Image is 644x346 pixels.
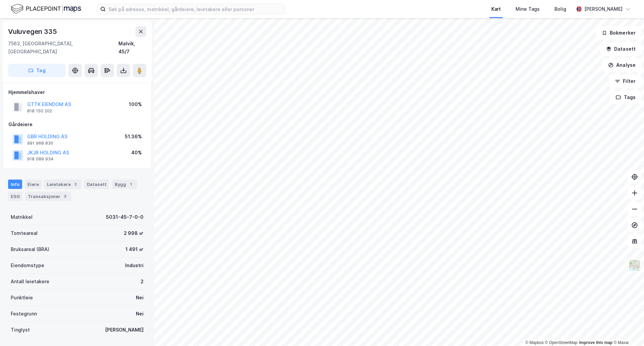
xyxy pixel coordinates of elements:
[8,120,146,129] div: Gårdeiere
[106,4,285,14] input: Søk på adresse, matrikkel, gårdeiere, leietakere eller personer
[600,42,641,56] button: Datasett
[25,192,71,201] div: Transaksjoner
[11,213,33,221] div: Matrikkel
[27,156,54,162] div: 918 089 934
[129,100,142,108] div: 100%
[11,3,81,15] img: logo.f888ab2527a4732fd821a326f86c7f29.svg
[525,340,544,345] a: Mapbox
[8,88,146,96] div: Hjemmelshaver
[72,181,79,188] div: 2
[125,261,144,269] div: Industri
[84,180,109,189] div: Datasett
[11,278,49,286] div: Antall leietakere
[11,245,49,253] div: Bruksareal (BRA)
[11,229,38,237] div: Tomteareal
[136,310,144,318] div: Nei
[554,5,566,13] div: Bolig
[106,213,144,221] div: 5031-45-7-0-0
[584,5,623,13] div: [PERSON_NAME]
[491,5,501,13] div: Kart
[124,229,144,237] div: 2 998 ㎡
[131,149,142,157] div: 40%
[125,133,142,141] div: 51.36%
[610,91,641,104] button: Tags
[125,245,144,253] div: 1 491 ㎡
[8,26,58,37] div: Vuluvegen 335
[11,261,44,269] div: Eiendomstype
[579,340,612,345] a: Improve this map
[8,64,66,77] button: Tag
[105,326,144,334] div: [PERSON_NAME]
[27,141,53,146] div: 991 968 830
[118,40,146,56] div: Malvik, 45/7
[11,294,33,302] div: Punktleie
[609,75,641,88] button: Filter
[516,5,540,13] div: Mine Tags
[27,108,52,114] div: 818 150 202
[8,40,118,56] div: 7563, [GEOGRAPHIC_DATA], [GEOGRAPHIC_DATA]
[8,180,22,189] div: Info
[141,278,144,286] div: 2
[602,58,641,72] button: Analyse
[127,181,134,188] div: 1
[11,310,37,318] div: Festegrunn
[628,259,641,272] img: Z
[62,193,68,200] div: 3
[136,294,144,302] div: Nei
[44,180,82,189] div: Leietakere
[25,180,42,189] div: Eiere
[596,26,641,40] button: Bokmerker
[545,340,578,345] a: OpenStreetMap
[8,192,22,201] div: ESG
[11,326,30,334] div: Tinglyst
[610,314,644,346] iframe: Chat Widget
[112,180,137,189] div: Bygg
[610,314,644,346] div: Kontrollprogram for chat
